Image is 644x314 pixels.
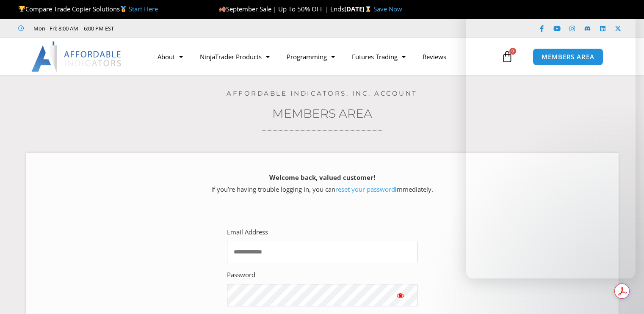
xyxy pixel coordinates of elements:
strong: Welcome back, valued customer! [269,173,375,182]
a: Save Now [373,5,402,13]
p: If you’re having trouble logging in, you can immediately. [41,172,604,196]
a: About [149,47,191,66]
img: ⌛ [365,6,371,12]
span: Mon - Fri: 8:00 AM – 6:00 PM EST [31,23,114,33]
img: 🏆 [19,6,25,12]
label: Email Address [227,226,268,238]
a: reset your password [335,185,395,193]
a: Affordable Indicators, Inc. Account [227,89,417,97]
span: September Sale | Up To 50% OFF | Ends [219,5,344,13]
label: Password [227,269,255,281]
a: Reviews [414,47,455,66]
button: Show password [384,284,417,306]
img: LogoAI | Affordable Indicators – NinjaTrader [31,41,122,72]
img: 🥇 [120,6,127,12]
nav: Menu [149,47,499,66]
a: NinjaTrader Products [191,47,278,66]
iframe: Customer reviews powered by Trustpilot [126,24,253,33]
a: Programming [278,47,343,66]
a: Futures Trading [343,47,414,66]
iframe: Intercom live chat [466,8,636,278]
strong: [DATE] [344,5,373,13]
img: 🍂 [219,6,226,12]
a: Start Here [129,5,158,13]
span: Compare Trade Copier Solutions [18,5,158,13]
a: Members Area [272,106,372,121]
